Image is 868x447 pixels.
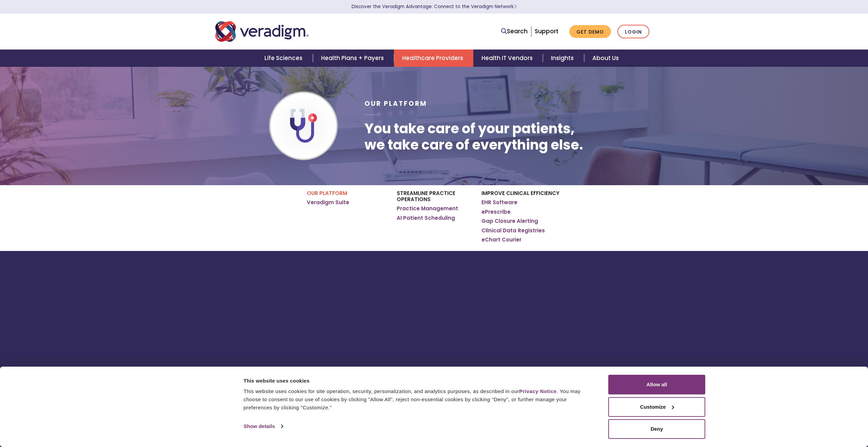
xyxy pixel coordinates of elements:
[535,27,558,35] a: Support
[543,50,584,67] a: Insights
[608,397,705,417] button: Customize
[243,377,593,385] div: This website uses cookies
[473,50,543,67] a: Health IT Vendors
[481,227,545,234] a: Clinical Data Registries
[243,387,593,412] div: This website uses cookies for site operation, security, personalization, and analytics purposes, ...
[364,120,583,153] h1: You take care of your patients, we take care of everything else.
[243,421,283,431] a: Show details
[352,3,517,10] a: Discover the Veradigm Advantage: Connect to the Veradigm NetworkLearn More
[215,20,309,43] img: Veradigm logo
[256,50,313,67] a: Life Sciences
[519,388,556,394] a: Privacy Notice
[514,3,517,10] span: Learn More
[397,215,455,221] a: AI Patient Scheduling
[617,25,649,39] a: Login
[584,50,627,67] a: About Us
[481,209,511,215] a: ePrescribe
[501,27,528,36] a: Search
[397,205,458,212] a: Practice Management
[481,218,538,225] a: Gap Closure Alerting
[569,25,611,38] a: Get Demo
[481,199,517,206] a: EHR Software
[364,99,427,108] span: Our Platform
[608,375,705,394] button: Allow all
[481,236,521,243] a: eChart Courier
[307,199,349,206] a: Veradigm Suite
[394,50,473,67] a: Healthcare Providers
[608,419,705,439] button: Deny
[313,50,394,67] a: Health Plans + Payers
